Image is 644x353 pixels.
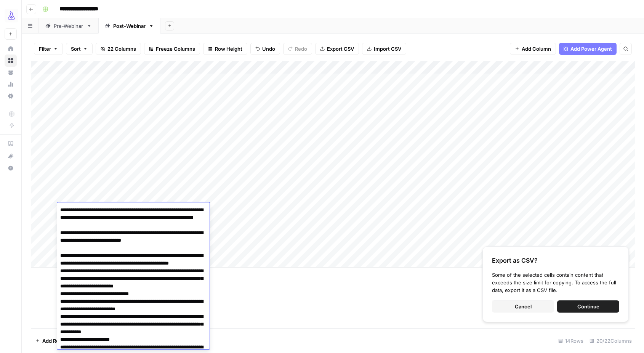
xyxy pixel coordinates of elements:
button: Add Power Agent [559,43,617,55]
button: What's new? [5,150,17,162]
span: Add Column [522,45,551,53]
button: Export CSV [315,43,359,55]
span: Import CSV [374,45,401,53]
div: Post-Webinar [113,22,146,30]
span: Undo [262,45,275,53]
span: Sort [71,45,81,53]
div: 20/22 Columns [586,335,635,347]
span: 22 Columns [107,45,136,53]
a: Your Data [5,66,17,79]
a: Pre-Webinar [39,18,98,34]
button: 22 Columns [96,43,141,55]
a: Home [5,43,17,55]
a: Browse [5,55,17,67]
span: Continue [577,303,599,310]
span: Filter [39,45,51,53]
div: What's new? [5,150,16,162]
a: AirOps Academy [5,138,17,150]
span: Row Height [215,45,242,53]
div: Pre-Webinar [54,22,83,30]
a: Settings [5,90,17,102]
span: Freeze Columns [156,45,195,53]
span: Add Row [42,337,63,345]
button: Cancel [492,300,554,313]
div: 14 Rows [555,335,586,347]
span: Add Power Agent [570,45,612,53]
button: Workspace: AirOps Growth [5,6,17,25]
button: Continue [557,300,619,313]
button: Row Height [203,43,247,55]
span: Cancel [515,303,532,310]
button: Import CSV [362,43,406,55]
a: Usage [5,78,17,90]
div: Some of the selected cells contain content that exceeds the size limit for copying. To access the... [492,271,619,294]
button: Sort [66,43,93,55]
button: Freeze Columns [144,43,200,55]
button: Add Row [31,335,68,347]
img: AirOps Growth Logo [5,9,18,22]
span: Redo [295,45,307,53]
button: Filter [34,43,63,55]
button: Help + Support [5,162,17,174]
button: Redo [283,43,312,55]
button: Add Column [510,43,556,55]
span: Export CSV [327,45,354,53]
button: Undo [250,43,280,55]
a: Post-Webinar [98,18,160,34]
div: Export as CSV? [492,256,619,265]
